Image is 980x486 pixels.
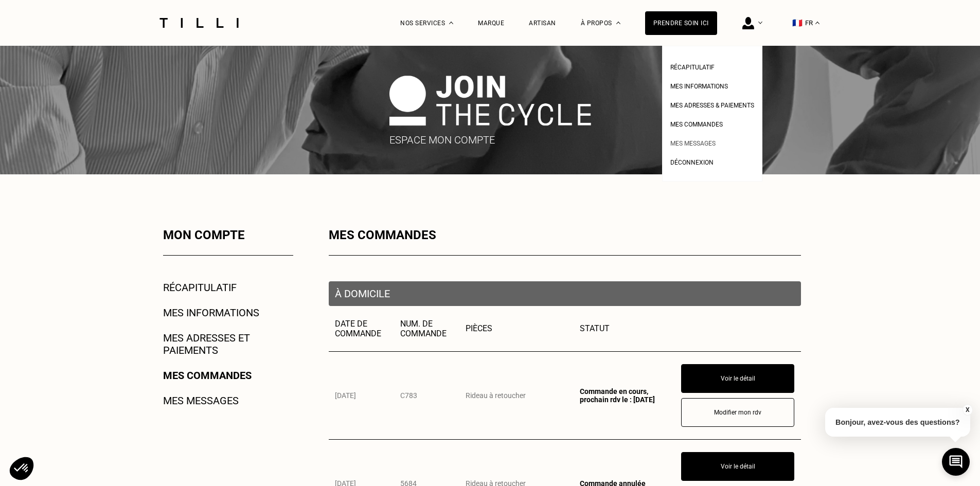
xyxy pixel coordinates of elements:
p: Rideau à retoucher [466,391,567,400]
button: Modifier mon rdv [681,398,794,427]
a: Mes messages [670,137,716,148]
a: Récapitulatif [163,281,237,294]
span: Mes commandes [670,121,723,128]
th: Statut [574,306,675,352]
p: Bonjour, avez-vous des questions? [825,408,970,437]
th: Num. de commande [394,306,459,352]
td: C783 [394,351,459,439]
span: Récapitulatif [670,64,715,71]
a: Mes messages [163,394,239,407]
a: Mes informations [670,80,728,91]
img: Menu déroulant à propos [616,22,620,24]
div: Mes commandes [329,228,801,242]
button: Voir le détail [681,364,794,393]
p: Mon compte [163,228,293,242]
span: 🇫🇷 [792,18,803,28]
img: menu déroulant [815,22,819,24]
span: Mes adresses & paiements [670,102,754,109]
img: Menu déroulant [758,22,762,24]
img: Logo du service de couturière Tilli [156,18,242,28]
a: Mes adresses et paiements [163,332,293,356]
th: Pièces [459,306,574,352]
a: Mes informations [163,307,259,319]
button: Voir le détail [681,452,794,481]
button: X [962,404,972,416]
td: Commande en cours, prochain rdv le : [DATE] [574,351,675,439]
a: Récapitulatif [670,61,715,71]
img: logo join the cycle [389,76,591,125]
a: Mes commandes [670,118,723,129]
a: Marque [478,20,504,27]
p: Espace mon compte [389,134,591,147]
th: Date de commande [329,306,394,352]
a: Mes adresses & paiements [670,99,754,110]
img: icône connexion [742,17,754,29]
span: Déconnexion [670,159,714,166]
span: Mes informations [670,83,728,90]
a: Déconnexion [670,156,714,167]
a: Mes commandes [163,369,252,382]
a: Artisan [529,20,556,27]
img: Menu déroulant [449,22,453,24]
td: [DATE] [329,351,394,439]
p: À domicile [329,281,801,306]
a: Prendre soin ici [645,11,717,35]
span: Mes messages [670,140,716,147]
